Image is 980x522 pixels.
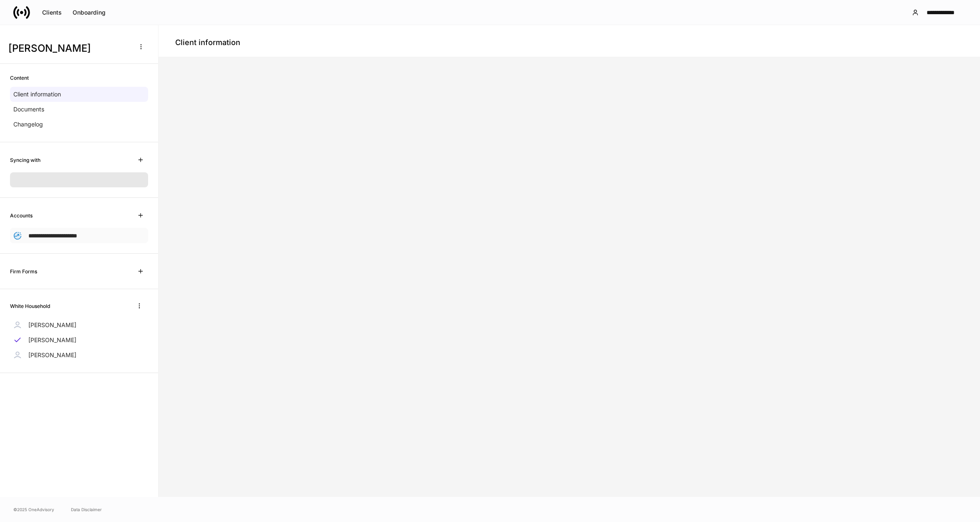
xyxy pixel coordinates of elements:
button: Clients [37,6,67,19]
h6: Firm Forms [10,267,37,275]
a: [PERSON_NAME] [10,333,148,348]
a: [PERSON_NAME] [10,348,148,363]
h6: White Household [10,302,50,310]
a: Changelog [10,117,148,132]
p: [PERSON_NAME] [28,336,76,344]
h3: [PERSON_NAME] [8,42,129,55]
div: Onboarding [73,10,106,15]
h6: Accounts [10,212,33,219]
h4: Client information [175,38,240,48]
p: [PERSON_NAME] [28,321,76,329]
a: Documents [10,102,148,117]
button: Onboarding [67,6,111,19]
span: © 2025 OneAdvisory [13,506,54,513]
h6: Content [10,74,29,82]
a: Client information [10,87,148,102]
p: Changelog [13,120,43,129]
a: Data Disclaimer [71,506,102,513]
p: [PERSON_NAME] [28,351,76,359]
p: Client information [13,90,61,98]
p: Documents [13,105,44,113]
a: [PERSON_NAME] [10,318,148,333]
div: Clients [42,10,62,15]
h6: Syncing with [10,156,40,164]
